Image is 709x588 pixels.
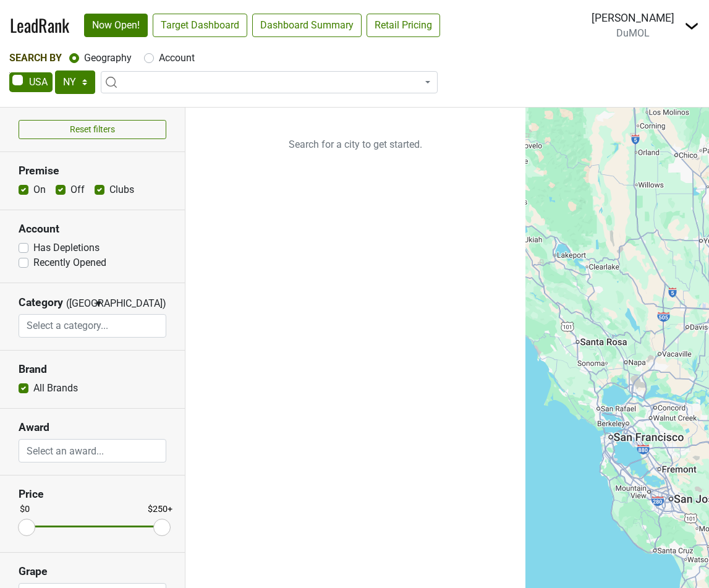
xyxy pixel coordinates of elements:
[84,14,148,37] a: Now Open!
[19,164,166,177] h3: Premise
[70,182,85,197] label: Off
[19,488,166,501] h3: Price
[20,503,30,517] div: $0
[19,120,166,139] button: Reset filters
[19,565,166,578] h3: Grape
[19,296,63,309] h3: Category
[33,381,78,396] label: All Brands
[19,439,166,462] input: Select an award...
[33,182,46,197] label: On
[109,182,134,197] label: Clubs
[19,421,166,434] h3: Award
[159,51,195,66] label: Account
[592,10,674,26] div: [PERSON_NAME]
[185,108,525,182] p: Search for a city to get started.
[684,19,699,33] img: Dropdown Menu
[19,223,166,236] h3: Account
[9,52,62,64] span: Search By
[616,27,650,39] span: DuMOL
[33,241,100,255] label: Has Depletions
[94,298,103,309] span: ▼
[367,14,440,37] a: Retail Pricing
[33,255,106,270] label: Recently Opened
[252,14,362,37] a: Dashboard Summary
[19,363,166,376] h3: Brand
[84,51,132,66] label: Geography
[66,296,91,314] span: ([GEOGRAPHIC_DATA])
[19,314,166,338] input: Select a category...
[153,14,247,37] a: Target Dashboard
[10,12,69,38] a: LeadRank
[148,503,172,517] div: $250+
